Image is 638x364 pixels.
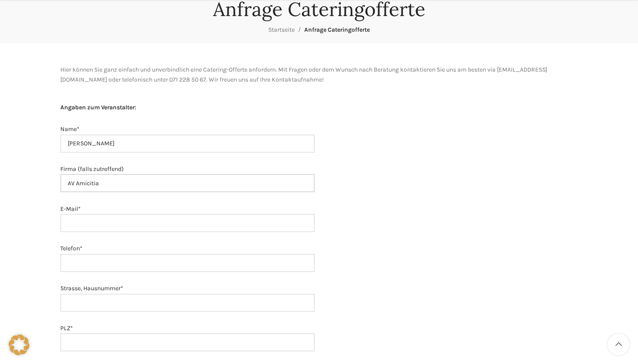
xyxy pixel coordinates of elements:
[60,125,315,152] label: Name*
[60,244,315,272] label: Telefon*
[60,164,315,192] label: Firma (falls zutreffend)
[60,65,578,85] p: Hier können Sie ganz einfach und unverbindlich eine Catering-Offerte anfordern. Mit Fragen oder d...
[60,104,136,111] strong: Angaben zum Veranstalter:
[304,26,370,33] span: Anfrage Cateringofferte
[60,254,315,272] input: Telefon*
[60,294,315,312] input: Strasse, Hausnummer*
[608,334,629,355] a: Scroll to top button
[60,174,315,192] input: Firma (falls zutreffend)
[60,134,315,153] input: Name*
[60,214,315,232] input: E-Mail*
[60,204,315,232] label: E-Mail*
[268,26,295,33] a: Startseite
[60,284,315,312] label: Strasse, Hausnummer*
